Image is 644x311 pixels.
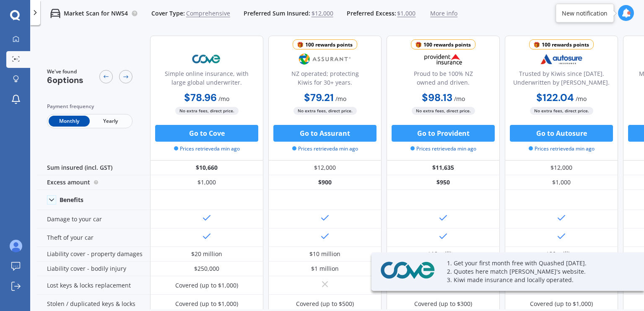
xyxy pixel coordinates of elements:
[415,49,471,70] img: Provident.png
[378,260,437,281] img: Cove.webp
[394,69,493,90] div: Proud to be 100% NZ owned and driven.
[47,68,83,75] span: We've found
[347,9,396,18] span: Preferred Excess:
[387,175,500,190] div: $950
[512,69,611,90] div: Trusted by Kiwis since [DATE]. Underwritten by [PERSON_NAME].
[293,107,357,115] span: No extra fees, direct price.
[387,161,500,175] div: $11,635
[447,259,623,267] p: 1. Get your first month free with Quashed [DATE].
[530,300,593,308] div: Covered (up to $1,000)
[37,228,150,247] div: Theft of your car
[60,196,83,204] div: Benefits
[175,107,239,115] span: No extra fees, direct price.
[186,9,230,18] span: Comprehensive
[37,247,150,262] div: Liability cover - property damages
[244,9,310,18] span: Preferred Sum Insured:
[175,281,238,290] div: Covered (up to $1,000)
[37,161,150,175] div: Sum insured (incl. GST)
[529,145,595,153] span: Prices retrieved a min ago
[530,107,593,115] span: No extra fees, direct price.
[184,91,217,104] b: $78.96
[37,262,150,276] div: Liability cover - bodily injury
[47,102,132,111] div: Payment frequency
[37,210,150,228] div: Damage to your car
[505,175,618,190] div: $1,000
[174,145,240,153] span: Prices retrieved a min ago
[273,125,377,142] button: Go to Assurant
[423,41,471,49] div: 100 rewards points
[296,300,354,308] div: Covered (up to $500)
[428,250,459,258] div: $10 million
[392,125,495,142] button: Go to Provident
[179,49,234,70] img: Cove.webp
[412,107,475,115] span: No extra fees, direct price.
[150,175,263,190] div: $1,000
[542,41,589,49] div: 100 rewards points
[534,42,540,48] img: points
[447,267,623,276] p: 2. Quotes here match [PERSON_NAME]'s website.
[576,95,587,103] span: / mo
[297,42,303,48] img: points
[151,9,185,18] span: Cover Type:
[218,95,229,103] span: / mo
[447,276,623,284] p: 3. Kiwi made insurance and locally operated.
[150,161,263,175] div: $10,660
[37,175,150,190] div: Excess amount
[311,264,339,273] div: $1 million
[534,49,589,70] img: Autosure.webp
[546,250,577,258] div: $20 million
[510,125,613,142] button: Go to Autosure
[191,250,222,258] div: $20 million
[157,69,256,90] div: Simple online insurance, with large global underwriter.
[194,264,219,273] div: $250,000
[410,145,476,153] span: Prices retrieved a min ago
[562,9,608,17] div: New notification
[536,91,574,104] b: $122.04
[297,49,353,70] img: Assurant.png
[268,161,382,175] div: $12,000
[50,8,60,18] img: car.f15378c7a67c060ca3f3.svg
[397,9,415,18] span: $1,000
[64,9,128,18] p: Market Scan for NWS4
[304,91,334,104] b: $79.21
[292,145,358,153] span: Prices retrieved a min ago
[430,9,457,18] span: More info
[49,116,90,127] span: Monthly
[268,175,382,190] div: $900
[309,250,340,258] div: $10 million
[155,125,258,142] button: Go to Cove
[505,161,618,175] div: $12,000
[415,42,421,48] img: points
[90,116,131,127] span: Yearly
[10,240,22,252] img: ACg8ocK8vY7FDUQCl339ORI8Dn1tnHPF3mR_f1xTDYPV5k9zx6xzKw=s96-c
[335,95,346,103] span: / mo
[454,95,465,103] span: / mo
[414,300,472,308] div: Covered (up to $300)
[37,276,150,295] div: Lost keys & locks replacement
[47,75,83,86] span: 6 options
[312,9,333,18] span: $12,000
[175,300,238,308] div: Covered (up to $1,000)
[275,69,374,90] div: NZ operated; protecting Kiwis for 30+ years.
[305,41,353,49] div: 100 rewards points
[422,91,452,104] b: $98.13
